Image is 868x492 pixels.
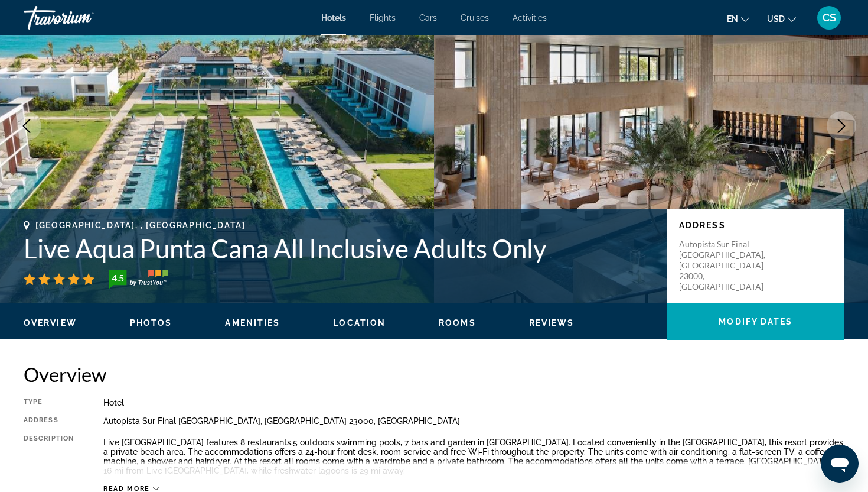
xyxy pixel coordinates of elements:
[24,318,77,328] span: Overview
[513,13,547,22] a: Activities
[24,435,74,478] div: Description
[12,111,41,141] button: Previous image
[321,13,346,22] a: Hotels
[130,318,172,328] span: Photos
[529,318,575,328] button: Reviews
[767,10,796,27] button: Change currency
[679,221,833,230] p: Address
[24,398,74,407] div: Type
[439,318,476,328] button: Rooms
[823,12,836,24] span: CS
[106,271,129,285] div: 4.5
[103,398,844,407] div: Hotel
[461,13,489,22] a: Cruises
[24,362,844,386] h2: Overview
[667,303,844,340] button: Modify Dates
[130,318,172,328] button: Photos
[814,5,844,30] button: User Menu
[821,445,859,483] iframe: Button to launch messaging window
[35,221,246,230] span: [GEOGRAPHIC_DATA], , [GEOGRAPHIC_DATA]
[24,233,655,264] h1: Live Aqua Punta Cana All Inclusive Adults Only
[24,416,74,426] div: Address
[24,318,77,328] button: Overview
[419,13,437,22] a: Cars
[109,270,168,289] img: TrustYou guest rating badge
[103,438,844,475] p: Live [GEOGRAPHIC_DATA] features 8 restaurants,5 outdoors swimming pools, 7 bars and garden in [GE...
[333,318,386,328] span: Location
[24,2,142,33] a: Travorium
[767,14,785,24] span: USD
[719,317,792,326] span: Modify Dates
[225,318,280,328] button: Amenities
[103,416,844,426] div: Autopista Sur Final [GEOGRAPHIC_DATA], [GEOGRAPHIC_DATA] 23000, [GEOGRAPHIC_DATA]
[827,111,856,141] button: Next image
[370,13,396,22] a: Flights
[727,14,738,24] span: en
[225,318,280,328] span: Amenities
[529,318,575,328] span: Reviews
[727,10,749,27] button: Change language
[333,318,386,328] button: Location
[439,318,476,328] span: Rooms
[679,239,774,292] p: Autopista Sur Final [GEOGRAPHIC_DATA], [GEOGRAPHIC_DATA] 23000, [GEOGRAPHIC_DATA]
